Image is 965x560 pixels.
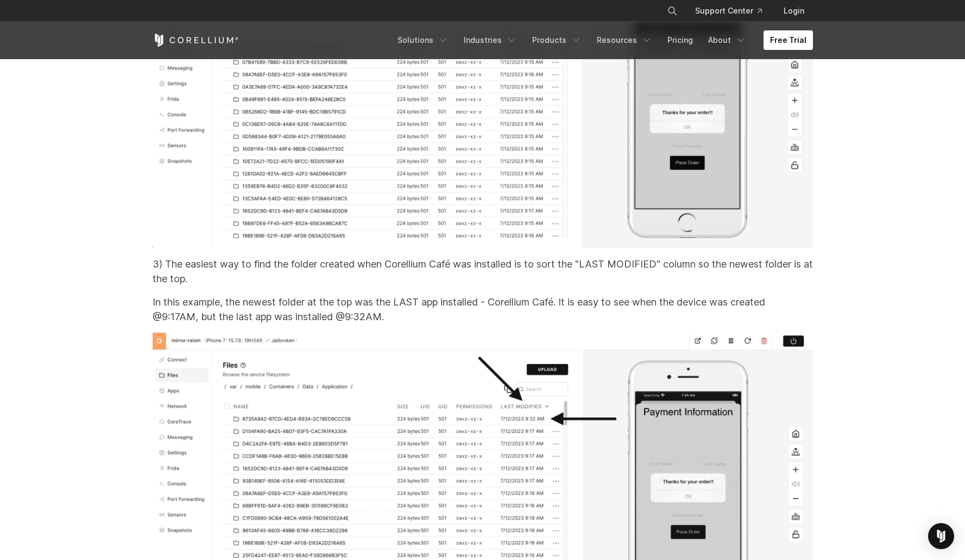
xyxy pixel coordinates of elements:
[775,1,813,21] a: Login
[590,30,659,50] a: Resources
[153,34,239,47] a: Corellium Home
[654,1,813,21] div: Navigation Menu
[686,1,771,21] a: Support Center
[391,30,455,50] a: Solutions
[526,30,588,50] a: Products
[928,523,954,549] div: Open Intercom Messenger
[457,30,524,50] a: Industries
[391,30,813,50] div: Navigation Menu
[661,30,699,50] a: Pricing
[764,30,813,50] a: Free Trial
[663,1,682,21] button: Search
[153,295,813,324] p: In this example, the newest folder at the top was the LAST app installed - Corellium Café. It is ...
[702,30,753,50] a: About
[153,257,813,286] p: 3) The easiest way to find the folder created when Corellium Café was installed is to sort the "L...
